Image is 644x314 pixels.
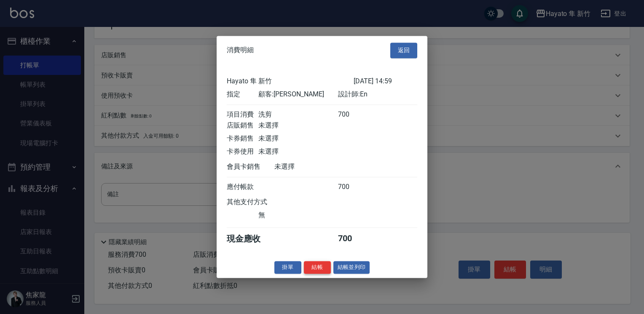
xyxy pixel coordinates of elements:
button: 掛單 [274,261,301,274]
div: [DATE] 14:59 [354,77,417,86]
div: 應付帳款 [227,183,258,192]
button: 結帳 [304,261,331,274]
div: 洗剪 [258,110,338,119]
div: 700 [338,183,370,192]
div: 現金應收 [227,233,274,245]
button: 結帳並列印 [333,261,370,274]
div: 指定 [227,90,258,99]
div: 未選擇 [258,134,338,143]
div: 顧客: [PERSON_NAME] [258,90,338,99]
div: 無 [258,211,338,220]
div: 未選擇 [258,147,338,156]
div: 卡券銷售 [227,134,258,143]
span: 消費明細 [227,46,254,55]
button: 返回 [390,43,417,58]
div: 設計師: En [338,90,417,99]
div: 其他支付方式 [227,198,290,207]
div: 店販銷售 [227,121,258,130]
div: 700 [338,233,370,245]
div: 700 [338,110,370,119]
div: 未選擇 [274,162,354,171]
div: 會員卡銷售 [227,162,274,171]
div: Hayato 隼 新竹 [227,77,354,86]
div: 未選擇 [258,121,338,130]
div: 項目消費 [227,110,258,119]
div: 卡券使用 [227,147,258,156]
